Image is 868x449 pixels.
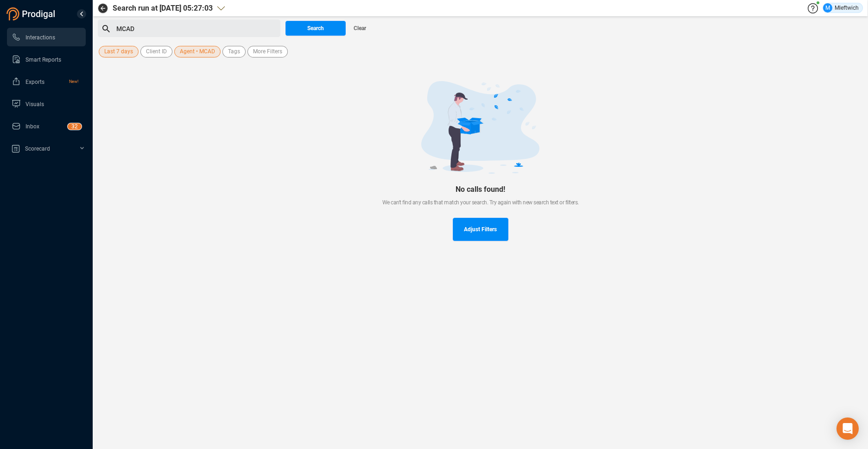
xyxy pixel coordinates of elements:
[113,198,848,207] div: We can't find any calls that match your search. Try again with new search text or filters.
[116,25,134,32] span: MCAD
[253,46,282,57] span: More Filters
[823,3,859,13] div: Mleftwich
[69,72,78,91] span: New!
[12,95,78,113] a: Visuals
[113,3,213,14] span: Search run at [DATE] 05:27:03
[25,79,44,85] span: Exports
[25,123,39,130] span: Inbox
[174,46,221,57] button: Agent • MCAD
[25,101,44,108] span: Visuals
[25,34,55,41] span: Interactions
[12,72,78,91] a: ExportsNew!
[68,123,82,130] sup: 32
[113,185,848,194] div: No calls found!
[71,123,75,133] p: 3
[12,28,78,46] a: Interactions
[7,95,86,113] li: Visuals
[307,21,324,36] span: Search
[464,218,497,241] span: Adjust Filters
[7,50,86,69] li: Smart Reports
[12,117,78,135] a: Inbox
[285,21,346,36] button: Search
[6,7,57,20] img: prodigal-logo
[836,417,859,440] div: Open Intercom Messenger
[104,46,133,57] span: Last 7 days
[140,46,172,57] button: Client ID
[12,50,78,69] a: Smart Reports
[825,3,830,13] span: M
[7,117,86,135] li: Inbox
[346,21,374,36] button: Clear
[25,145,50,152] span: Scorecard
[7,28,86,46] li: Interactions
[180,46,215,57] span: Agent • MCAD
[222,46,246,57] button: Tags
[247,46,288,57] button: More Filters
[146,46,167,57] span: Client ID
[7,72,86,91] li: Exports
[99,46,139,57] button: Last 7 days
[25,57,61,63] span: Smart Reports
[354,21,366,36] span: Clear
[228,46,240,57] span: Tags
[453,218,508,241] button: Adjust Filters
[75,123,78,133] p: 2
